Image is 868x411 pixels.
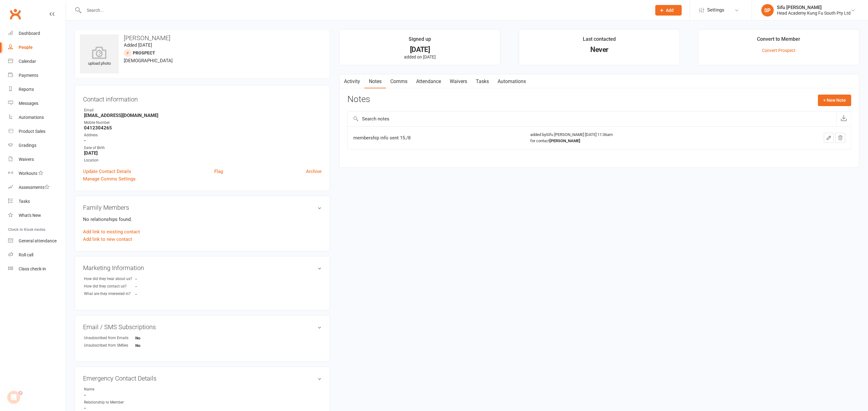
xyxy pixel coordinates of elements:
[6,390,21,405] iframe: Intercom live chat
[84,283,135,289] div: How did they contact us?
[8,96,66,110] a: Messages
[84,125,322,131] strong: 0412304265
[348,111,836,126] input: Search notes
[19,157,34,162] div: Waivers
[8,68,66,82] a: Payments
[471,74,493,89] a: Tasks
[124,42,152,48] time: Added [DATE]
[347,95,370,106] h3: Notes
[8,82,66,96] a: Reports
[80,35,325,41] h3: [PERSON_NAME]
[525,46,674,53] div: Never
[550,138,580,143] strong: [PERSON_NAME]
[777,10,851,16] div: Head Academy Kung Fu South Pty Ltd
[135,277,171,281] strong: -
[19,45,33,50] div: People
[19,213,41,218] div: What's New
[84,386,135,392] div: Name
[84,132,322,138] div: Address
[7,6,23,22] a: Clubworx
[340,74,364,89] a: Activity
[84,399,135,405] div: Relationship to Member
[84,276,135,282] div: How did they hear about us?
[19,238,57,243] div: General attendance
[777,5,851,10] div: Sifu [PERSON_NAME]
[82,6,647,15] input: Search...
[80,46,119,67] div: upload photo
[8,124,66,138] a: Product Sales
[583,35,616,46] div: Last contacted
[19,101,38,106] div: Messages
[83,324,322,330] h3: Email / SMS Subscriptions
[757,35,800,46] div: Convert to Member
[83,168,131,175] a: Update Contact Details
[655,5,682,16] button: Add
[84,392,322,398] strong: -
[666,8,674,13] span: Add
[84,405,322,411] strong: -
[83,93,322,103] h3: Contact information
[8,180,66,194] a: Assessments
[133,50,155,55] snap: prospect
[409,35,431,46] div: Signed up
[364,74,386,89] a: Notes
[19,199,30,204] div: Tasks
[84,343,135,348] div: Unsubscribed from SMSes
[19,129,45,134] div: Product Sales
[84,113,322,118] strong: [EMAIL_ADDRESS][DOMAIN_NAME]
[8,262,66,276] a: Class kiosk mode
[83,216,322,223] p: No relationships found.
[84,145,322,151] div: Date of Birth
[8,138,66,152] a: Gradings
[345,54,494,59] p: added on [DATE]
[83,236,132,243] a: Add link to new contact
[306,168,322,175] a: Archive
[8,208,66,222] a: What's New
[135,284,171,289] strong: -
[345,46,494,53] div: [DATE]
[214,168,223,175] a: Flag
[445,74,471,89] a: Waivers
[84,291,135,297] div: What are they interested in?
[135,343,171,348] strong: No
[761,4,774,16] div: SP
[19,143,36,148] div: Gradings
[135,292,171,297] strong: -
[8,194,66,208] a: Tasks
[19,87,34,92] div: Reports
[83,175,136,183] a: Manage Comms Settings
[493,74,530,89] a: Automations
[762,48,796,53] a: Convert Prospect
[707,3,724,17] span: Settings
[19,115,44,120] div: Automations
[84,138,322,143] strong: -
[83,204,322,211] h3: Family Members
[84,335,135,341] div: Unsubscribed from Emails
[386,74,412,89] a: Comms
[19,266,46,271] div: Class check-in
[8,110,66,124] a: Automations
[124,58,173,63] span: [DEMOGRAPHIC_DATA]
[84,150,322,156] strong: [DATE]
[19,73,38,78] div: Payments
[19,171,37,176] div: Workouts
[8,152,66,166] a: Waivers
[84,120,322,126] div: Mobile Number
[8,40,66,54] a: People
[530,132,761,144] div: added by Sifu [PERSON_NAME] [DATE] 11:36am
[530,138,761,144] div: for contact
[19,185,49,190] div: Assessments
[19,252,33,257] div: Roll call
[84,157,322,163] div: Location
[135,336,171,340] strong: No
[83,375,322,382] h3: Emergency Contact Details
[19,59,36,64] div: Calendar
[83,228,140,236] a: Add link to existing contact
[19,390,24,395] span: 4
[8,166,66,180] a: Workouts
[412,74,445,89] a: Attendance
[353,135,509,141] div: membership info sent 15./8
[83,264,322,271] h3: Marketing Information
[8,26,66,40] a: Dashboard
[84,107,322,113] div: Email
